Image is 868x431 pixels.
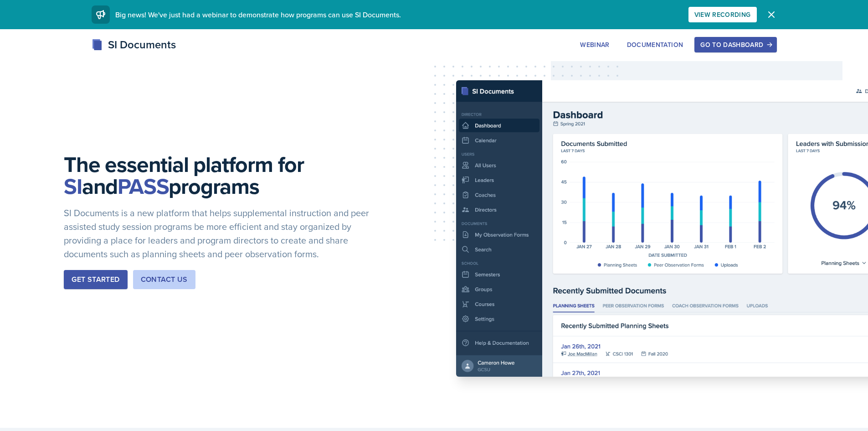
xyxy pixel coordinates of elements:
[72,274,119,285] div: Get Started
[694,11,751,18] div: View Recording
[115,10,401,20] span: Big news! We've just had a webinar to demonstrate how programs can use SI Documents.
[621,37,689,52] button: Documentation
[627,41,683,48] div: Documentation
[574,37,615,52] button: Webinar
[694,37,776,52] button: Go to Dashboard
[141,274,188,285] div: Contact Us
[64,270,127,289] button: Get Started
[700,41,770,48] div: Go to Dashboard
[92,36,176,53] div: SI Documents
[688,7,757,22] button: View Recording
[580,41,609,48] div: Webinar
[133,270,195,289] button: Contact Us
